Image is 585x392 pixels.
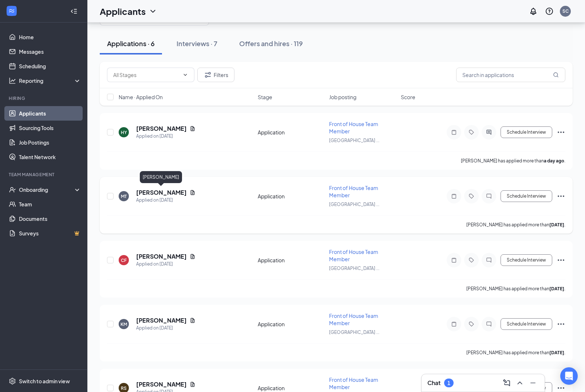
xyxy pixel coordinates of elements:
[19,44,81,59] a: Messages
[527,377,539,389] button: Minimize
[502,379,511,387] svg: ComposeMessage
[258,193,325,200] div: Application
[136,133,195,140] div: Applied on [DATE]
[329,185,378,198] span: Front of House Team Member
[485,257,493,263] svg: ChatInactive
[140,171,182,183] div: [PERSON_NAME]
[136,125,187,133] h5: [PERSON_NAME]
[190,381,195,387] svg: Document
[19,77,82,84] div: Reporting
[557,192,565,201] svg: Ellipses
[461,158,565,164] p: [PERSON_NAME] has applied more than .
[136,252,187,260] h5: [PERSON_NAME]
[560,367,578,385] div: Open Intercom Messenger
[19,106,81,121] a: Applicants
[549,222,564,227] b: [DATE]
[427,379,440,387] h3: Chat
[501,126,552,138] button: Schedule Interview
[120,321,127,327] div: KM
[501,254,552,266] button: Schedule Interview
[9,171,80,178] div: Team Management
[258,256,325,264] div: Application
[100,5,146,17] h1: Applicants
[329,312,378,326] span: Front of House Team Member
[501,377,513,389] button: ComposeMessage
[113,71,179,79] input: All Stages
[136,380,187,388] h5: [PERSON_NAME]
[19,197,81,211] a: Team
[197,68,234,82] button: Filter Filters
[258,384,325,392] div: Application
[19,59,81,73] a: Scheduling
[136,324,195,332] div: Applied on [DATE]
[529,7,538,16] svg: Notifications
[9,77,16,84] svg: Analysis
[501,190,552,202] button: Schedule Interview
[401,93,415,101] span: Score
[121,385,127,391] div: RS
[450,321,458,327] svg: Note
[182,72,188,78] svg: ChevronDown
[329,121,378,134] span: Front of House Team Member
[190,126,195,132] svg: Document
[549,350,564,355] b: [DATE]
[121,257,127,263] div: CF
[467,321,476,327] svg: Tag
[467,257,476,263] svg: Tag
[549,286,564,291] b: [DATE]
[70,8,78,15] svg: Collapse
[9,377,16,385] svg: Settings
[514,377,526,389] button: ChevronUp
[485,321,493,327] svg: ChatInactive
[136,316,187,324] h5: [PERSON_NAME]
[329,93,356,101] span: Job posting
[467,193,476,199] svg: Tag
[19,211,81,226] a: Documents
[19,30,81,44] a: Home
[329,330,379,335] span: [GEOGRAPHIC_DATA] ...
[456,68,565,82] input: Search in applications
[466,286,565,292] p: [PERSON_NAME] has applied more than .
[19,150,81,164] a: Talent Network
[450,129,458,135] svg: Note
[190,190,195,195] svg: Document
[329,376,378,390] span: Front of House Team Member
[258,320,325,328] div: Application
[19,186,75,193] div: Onboarding
[485,193,493,199] svg: ChatInactive
[553,72,559,78] svg: MagnifyingGlass
[557,128,565,137] svg: Ellipses
[329,138,379,143] span: [GEOGRAPHIC_DATA] ...
[119,93,163,101] span: Name · Applied On
[19,121,81,135] a: Sourcing Tools
[562,8,569,14] div: SC
[329,202,379,207] span: [GEOGRAPHIC_DATA] ...
[450,257,458,263] svg: Note
[121,193,127,199] div: MT
[19,377,70,385] div: Switch to admin view
[258,129,325,136] div: Application
[136,260,195,268] div: Applied on [DATE]
[149,7,157,16] svg: ChevronDown
[258,93,272,101] span: Stage
[190,254,195,259] svg: Document
[557,320,565,328] svg: Ellipses
[557,256,565,264] svg: Ellipses
[203,70,212,79] svg: Filter
[121,129,127,136] div: HY
[19,226,81,241] a: SurveysCrown
[136,197,195,204] div: Applied on [DATE]
[515,379,524,387] svg: ChevronUp
[19,135,81,150] a: Job Postings
[467,129,476,135] svg: Tag
[485,129,493,135] svg: ActiveChat
[329,248,378,262] span: Front of House Team Member
[545,7,554,16] svg: QuestionInfo
[329,266,379,271] span: [GEOGRAPHIC_DATA] ...
[9,186,16,193] svg: UserCheck
[447,380,450,386] div: 1
[466,222,565,228] p: [PERSON_NAME] has applied more than .
[501,318,552,330] button: Schedule Interview
[107,39,155,48] div: Applications · 6
[8,7,15,15] svg: WorkstreamLogo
